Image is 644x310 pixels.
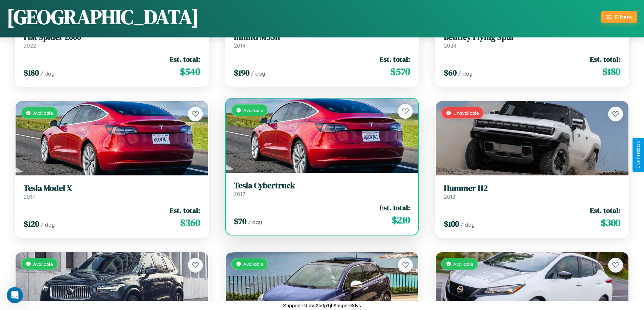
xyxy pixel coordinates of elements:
div: Filters [615,13,632,21]
span: $ 210 [392,213,410,227]
h3: Hummer H2 [444,184,620,193]
p: Support ID: mg2b0p1jh9acpne3dys [283,301,361,310]
span: / day [460,221,475,228]
span: Unavailable [453,110,479,116]
span: $ 540 [180,65,200,78]
h3: Tesla Model X [24,184,200,193]
span: $ 120 [24,218,39,229]
iframe: Intercom live chat [7,287,23,303]
span: 2017 [234,191,245,197]
span: Available [33,261,53,267]
span: Est. total: [380,203,410,213]
a: Fiat Spider 20002022 [24,32,200,49]
span: Available [243,107,263,113]
h3: Fiat Spider 2000 [24,32,200,42]
a: Tesla Model X2017 [24,184,200,200]
span: 2024 [444,42,456,49]
span: $ 300 [601,216,620,229]
a: Hummer H22018 [444,184,620,200]
span: $ 190 [234,67,249,78]
span: $ 180 [24,67,39,78]
div: Give Feedback [636,141,641,169]
span: $ 180 [602,65,620,78]
h3: Bentley Flying Spur [444,32,620,42]
span: / day [251,70,265,77]
span: Est. total: [590,205,620,215]
span: $ 60 [444,67,457,78]
span: 2018 [444,193,455,200]
span: 2017 [24,193,35,200]
span: / day [40,70,54,77]
span: 2022 [24,42,36,49]
span: / day [458,70,472,77]
span: Est. total: [170,54,200,64]
span: 2014 [234,42,245,49]
span: Available [453,261,473,267]
span: $ 100 [444,218,459,229]
span: Est. total: [590,54,620,64]
a: Tesla Cybertruck2017 [234,181,410,197]
h3: Tesla Cybertruck [234,181,410,191]
span: / day [248,219,262,225]
span: $ 70 [234,216,246,227]
span: $ 360 [180,216,200,229]
span: Est. total: [170,205,200,215]
button: Filters [601,11,637,23]
span: Est. total: [380,54,410,64]
span: Available [243,261,263,267]
span: $ 570 [390,65,410,78]
a: Infiniti M35h2014 [234,32,410,49]
span: Available [33,110,53,116]
a: Bentley Flying Spur2024 [444,32,620,49]
span: / day [41,221,55,228]
h1: [GEOGRAPHIC_DATA] [7,3,199,31]
h3: Infiniti M35h [234,32,410,42]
